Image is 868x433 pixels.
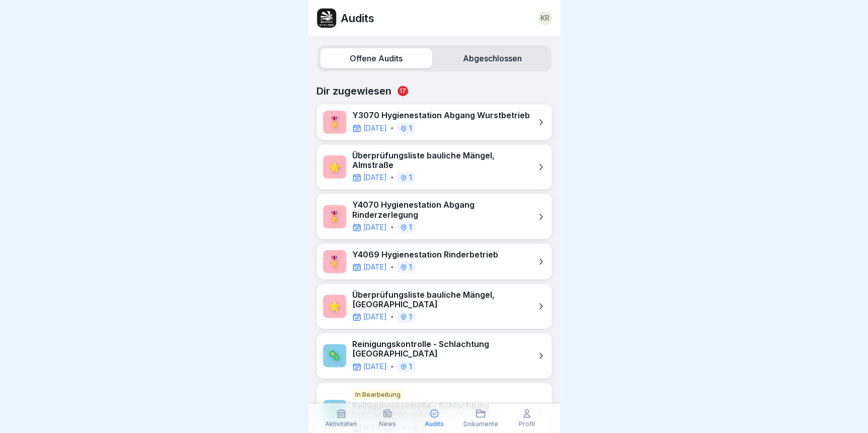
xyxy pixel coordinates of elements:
[409,363,412,370] p: 1
[409,264,412,271] p: 1
[323,295,346,318] div: ⭐
[323,344,346,367] div: 🦠
[317,144,552,190] a: ⭐Überprüfungsliste bauliche Mängel, Almstraße[DATE]1
[341,12,374,25] p: Audits
[317,284,552,329] a: ⭐Überprüfungsliste bauliche Mängel, [GEOGRAPHIC_DATA][DATE]1
[352,290,531,309] p: Überprüfungsliste bauliche Mängel, [GEOGRAPHIC_DATA]
[363,172,387,183] p: [DATE]
[363,222,387,232] p: [DATE]
[317,243,552,280] a: 🎖️Y4069 Hygienestation Rinderbetrieb[DATE]1
[325,420,357,427] p: Aktivitäten
[363,362,387,372] p: [DATE]
[352,250,498,259] p: Y4069 Hygienestation Rinderbetrieb
[323,205,346,228] div: 🎖️
[317,9,336,28] img: zazc8asra4ka39jdtci05bj8.png
[519,420,535,427] p: Profil
[317,85,552,97] p: Dir zugewiesen
[352,401,531,420] p: Reinigungskontrolle - Schlachtung [GEOGRAPHIC_DATA]
[463,420,498,427] p: Dokumente
[363,262,387,272] p: [DATE]
[317,333,552,378] a: 🦠Reinigungskontrolle - Schlachtung [GEOGRAPHIC_DATA][DATE]1
[320,48,432,68] label: Offene Audits
[352,111,530,120] p: Y3070 Hygienestation Abgang Wurstbetrieb
[352,389,404,399] p: In Bearbeitung
[323,111,346,134] div: 🎖️
[409,313,412,320] p: 1
[363,123,387,133] p: [DATE]
[538,11,552,25] a: KR
[317,104,552,140] a: 🎖️Y3070 Hygienestation Abgang Wurstbetrieb[DATE]1
[409,125,412,132] p: 1
[425,420,444,427] p: Audits
[323,250,346,273] div: 🎖️
[436,48,548,68] label: Abgeschlossen
[398,86,408,96] span: 17
[352,339,531,359] p: Reinigungskontrolle - Schlachtung [GEOGRAPHIC_DATA]
[409,224,412,231] p: 1
[352,200,531,219] p: Y4070 Hygienestation Abgang Rinderzerlegung
[409,174,412,181] p: 1
[317,194,552,239] a: 🎖️Y4070 Hygienestation Abgang Rinderzerlegung[DATE]1
[379,420,396,427] p: News
[363,312,387,322] p: [DATE]
[323,155,346,179] div: ⭐
[352,151,531,170] p: Überprüfungsliste bauliche Mängel, Almstraße
[323,400,346,423] div: 🦠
